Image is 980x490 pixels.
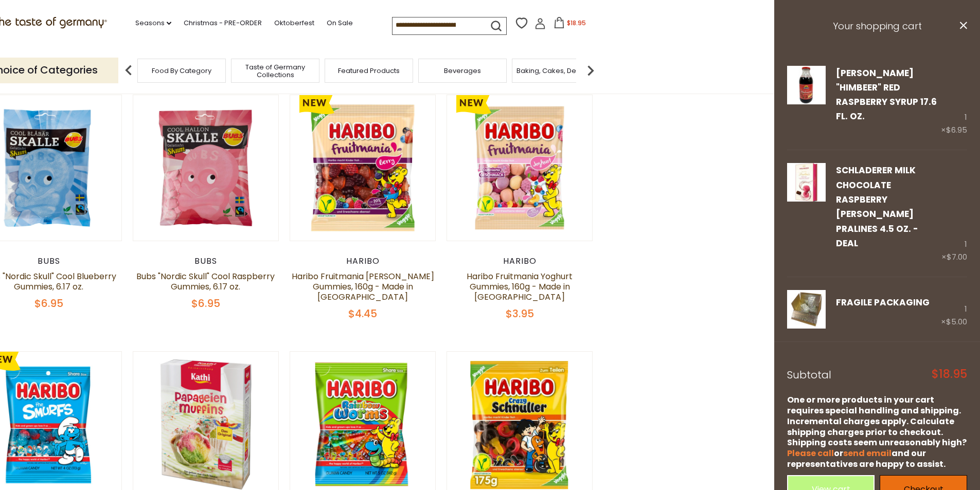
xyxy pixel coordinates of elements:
a: Taste of Germany Collections [234,63,316,79]
span: $6.95 [191,296,220,311]
img: Schladerer Milk Chocolate Raspberry Pralines [787,163,826,202]
a: [PERSON_NAME] "Himbeer" Red Raspberry Syrup 17.6 fl. oz. [836,67,937,123]
a: FRAGILE Packaging [836,296,930,308]
span: $6.95 [946,124,967,135]
img: FRAGILE Packaging [787,290,826,329]
span: $7.00 [947,251,967,262]
img: Muehlhauser "Himbeer" Red Raspberry Syrup 17.6 fl. oz. [787,66,826,104]
a: Haribo Fruitmania [PERSON_NAME] Gummies, 160g - Made in [GEOGRAPHIC_DATA] [292,270,434,303]
img: previous arrow [118,60,139,81]
a: Haribo Fruitmania Yoghurt Gummies, 160g - Made in [GEOGRAPHIC_DATA] [467,270,573,303]
div: One or more products in your cart requires special handling and shipping. Incremental charges app... [787,395,967,470]
img: Haribo Fruitmania Yoghurt Gummies, 160g - Made in Germany [447,95,593,241]
a: Seasons [135,17,171,29]
a: Oktoberfest [274,17,314,29]
a: Christmas - PRE-ORDER [184,17,262,29]
a: Please call [787,447,834,459]
a: Schladerer Milk Chocolate Raspberry Pralines [787,163,826,264]
a: Baking, Cakes, Desserts [516,67,596,75]
a: Bubs "Nordic Skull" Cool Raspberry Gummies, 6.17 oz. [136,270,275,293]
div: Haribo [447,256,593,266]
div: 1 × [941,163,967,264]
div: Bubs [133,256,279,266]
span: $6.95 [34,296,63,311]
div: Haribo [290,256,436,266]
a: Featured Products [338,67,400,75]
a: Food By Category [152,67,211,75]
span: $18.95 [567,19,586,27]
img: next arrow [580,60,601,81]
a: Beverages [444,67,481,75]
img: Haribo Fruitmania Berry Gummies, 160g - Made in Germany [290,95,436,241]
a: send email [843,447,892,459]
a: On Sale [327,17,353,29]
span: $4.45 [348,306,377,321]
span: $3.95 [506,306,534,321]
div: 1 × [941,66,967,137]
a: Muehlhauser "Himbeer" Red Raspberry Syrup 17.6 fl. oz. [787,66,826,137]
img: Bubs "Nordic Skull" Cool Raspberry Gummies, 6.17 oz. [133,95,279,241]
span: $18.95 [932,369,967,380]
div: 1 × [941,290,967,329]
span: Subtotal [787,368,831,382]
button: $18.95 [548,17,592,32]
a: Schladerer Milk Chocolate Raspberry [PERSON_NAME] Pralines 4.5 oz. - DEAL [836,164,918,249]
span: $5.00 [946,316,967,327]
